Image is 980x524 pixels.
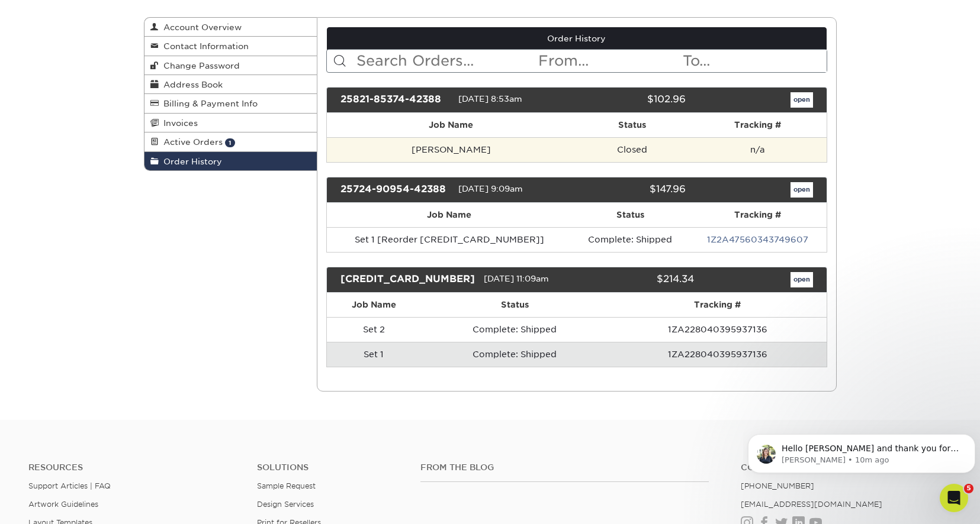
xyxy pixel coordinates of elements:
a: Billing & Payment Info [144,94,317,113]
div: 25821-85374-42388 [332,92,458,108]
h4: Solutions [257,462,403,473]
a: Order History [144,152,317,170]
th: Job Name [327,113,575,137]
td: 1ZA228040395937136 [609,342,827,367]
th: Tracking # [689,203,827,227]
a: open [791,272,813,287]
td: Complete: Shipped [421,317,609,342]
span: Account Overview [159,22,242,32]
td: Complete: Shipped [421,342,609,367]
a: Active Orders 1 [144,132,317,151]
a: [EMAIL_ADDRESS][DOMAIN_NAME] [741,500,882,509]
th: Status [572,203,689,227]
a: Support Articles | FAQ [28,481,111,490]
span: Contact Information [159,41,249,51]
a: [PHONE_NUMBER] [741,481,814,490]
td: Set 2 [327,317,421,342]
span: 5 [964,484,973,493]
td: n/a [689,137,826,162]
a: Change Password [144,56,317,75]
td: Closed [575,137,689,162]
div: $147.96 [568,182,695,198]
td: Complete: Shipped [572,227,689,252]
th: Status [421,293,609,317]
span: Address Book [159,80,223,89]
a: Contact Information [144,37,317,56]
div: 25724-90954-42388 [332,182,458,198]
th: Tracking # [609,293,827,317]
a: Invoices [144,114,317,132]
td: Set 1 [327,342,421,367]
input: From... [537,50,682,72]
th: Job Name [327,203,572,227]
span: Invoices [159,118,198,128]
a: Sample Request [257,481,316,490]
span: Change Password [159,61,240,70]
h4: Resources [28,462,239,473]
span: [DATE] 8:53am [458,94,522,103]
iframe: Intercom live chat [940,484,968,512]
th: Status [575,113,689,137]
a: 1Z2A47560343749607 [707,235,808,244]
th: Job Name [327,293,421,317]
a: open [791,92,813,108]
input: To... [682,50,826,72]
input: Search Orders... [355,50,537,72]
span: [DATE] 11:09am [484,274,549,283]
a: Design Services [257,500,314,509]
iframe: Google Customer Reviews [3,488,101,520]
div: [CREDIT_CARD_NUMBER] [332,272,484,287]
td: [PERSON_NAME] [327,137,575,162]
iframe: Intercom notifications message [743,409,980,492]
span: [DATE] 9:09am [458,184,523,193]
td: Set 1 [Reorder [CREDIT_CARD_NUMBER]] [327,227,572,252]
span: 1 [225,138,235,147]
div: $214.34 [584,272,703,287]
span: Billing & Payment Info [159,99,258,108]
a: open [791,182,813,198]
a: Order History [327,27,827,50]
h4: From the Blog [420,462,709,473]
th: Tracking # [689,113,826,137]
a: Address Book [144,75,317,94]
a: Account Overview [144,18,317,37]
a: Contact [741,462,952,473]
span: Active Orders [159,137,223,147]
span: Order History [159,157,222,166]
td: 1ZA228040395937136 [609,317,827,342]
div: $102.96 [568,92,695,108]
